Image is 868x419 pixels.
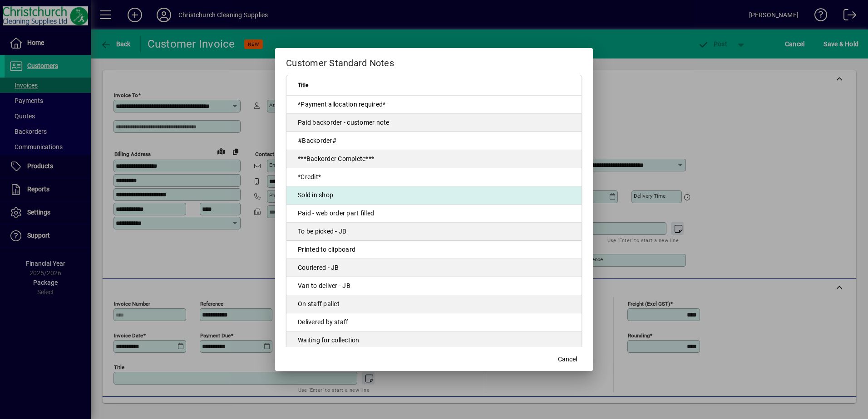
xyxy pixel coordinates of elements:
[286,313,582,331] td: Delivered by staff
[558,355,577,364] span: Cancel
[275,48,593,74] h2: Customer Standard Notes
[286,241,582,259] td: Printed to clipboard
[286,186,582,205] td: Sold in shop
[286,295,582,313] td: On staff pallet
[286,96,582,114] td: *Payment allocation required*
[286,259,582,277] td: Couriered - JB
[286,223,582,241] td: To be picked - JB
[286,277,582,295] td: Van to deliver - JB
[286,205,582,223] td: Paid - web order part filled
[286,114,582,132] td: Paid backorder - customer note
[553,351,582,367] button: Cancel
[286,331,582,350] td: Waiting for collection
[298,80,308,90] span: Title
[286,132,582,150] td: #Backorder#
